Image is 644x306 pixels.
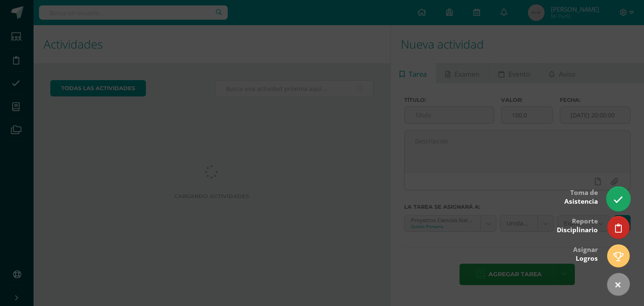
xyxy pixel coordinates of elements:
[564,197,598,206] span: Asistencia
[576,254,598,263] span: Logros
[564,183,598,210] div: Toma de
[557,226,598,234] span: Disciplinario
[573,240,598,267] div: Asignar
[557,211,598,239] div: Reporte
